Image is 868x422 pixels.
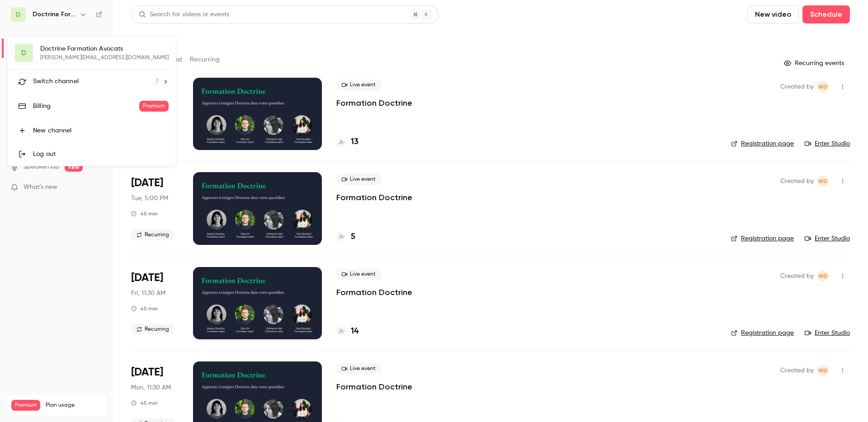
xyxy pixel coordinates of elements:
span: Switch channel [33,77,79,86]
div: Log out [33,150,169,159]
span: 7 [156,77,159,86]
div: Billing [33,102,139,111]
div: New channel [33,126,169,135]
span: Premium [139,101,169,112]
